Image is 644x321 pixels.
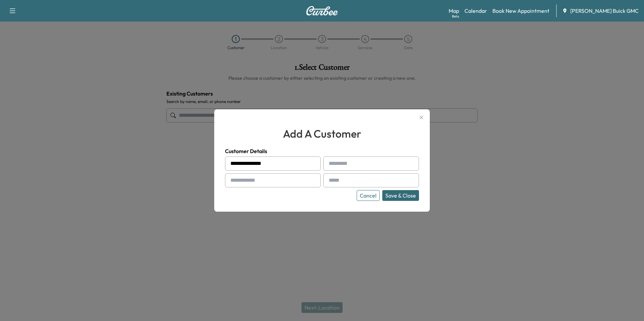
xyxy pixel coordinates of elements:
button: Cancel [357,190,380,201]
img: Curbee Logo [306,6,338,15]
h2: add a customer [225,126,419,142]
a: MapBeta [449,7,459,15]
a: Calendar [464,7,487,15]
span: [PERSON_NAME] Buick GMC [570,7,639,15]
button: Save & Close [382,190,419,201]
div: Beta [452,14,459,19]
h4: Customer Details [225,147,419,155]
a: Book New Appointment [492,7,549,15]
